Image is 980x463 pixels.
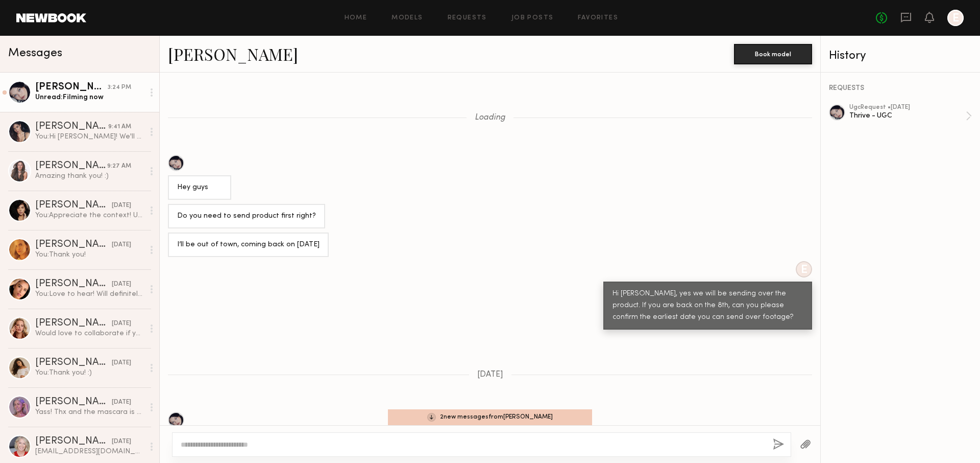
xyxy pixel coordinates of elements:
[734,49,812,58] a: Book model
[849,104,972,128] a: ugcRequest •[DATE]Thrive - UGC
[35,132,144,142] div: You: Hi [PERSON_NAME]! We'll be sending your products out [DATE] along with your agreement. Can y...
[475,113,505,122] span: Loading
[35,122,108,132] div: [PERSON_NAME]
[112,358,131,368] div: [DATE]
[112,240,131,250] div: [DATE]
[107,161,131,171] div: 9:27 AM
[35,436,112,447] div: [PERSON_NAME]
[112,437,131,447] div: [DATE]
[108,83,131,92] div: 3:24 PM
[849,104,966,111] div: ugc Request • [DATE]
[35,211,144,220] div: You: Appreciate the context! Unfortunately this won't work for our UGC program but if anything ch...
[345,15,367,21] a: Home
[35,92,144,102] div: Unread: Filming now
[177,182,222,194] div: Hey guys
[448,15,487,21] a: Requests
[112,398,131,407] div: [DATE]
[35,250,144,260] div: You: Thank you!
[612,288,803,323] div: Hi [PERSON_NAME], yes we will be sending over the product. If you are back on the 8th, can you pl...
[35,240,112,250] div: [PERSON_NAME]
[35,279,112,289] div: [PERSON_NAME]
[177,239,320,251] div: I’ll be out of town, coming back on [DATE]
[177,211,316,222] div: Do you need to send product first right?
[391,15,423,21] a: Models
[35,318,112,329] div: [PERSON_NAME]
[35,289,144,299] div: You: Love to hear! Will definitely be in touch :)
[35,368,144,378] div: You: Thank you! :)
[112,201,131,211] div: [DATE]
[849,111,966,121] div: Thrive - UGC
[35,397,112,407] div: [PERSON_NAME]
[35,171,144,181] div: Amazing thank you! :)
[108,122,131,132] div: 9:41 AM
[511,15,554,21] a: Job Posts
[947,10,964,26] a: E
[112,319,131,329] div: [DATE]
[829,50,972,62] div: History
[477,371,503,379] span: [DATE]
[829,85,972,92] div: REQUESTS
[734,44,812,64] button: Book model
[388,409,592,425] div: 2 new message s from [PERSON_NAME]
[35,447,144,456] div: [EMAIL_ADDRESS][DOMAIN_NAME]
[578,15,618,21] a: Favorites
[112,280,131,289] div: [DATE]
[35,82,108,92] div: [PERSON_NAME]
[8,48,62,59] span: Messages
[35,200,112,211] div: [PERSON_NAME]
[168,43,298,65] a: [PERSON_NAME]
[35,329,144,338] div: Would love to collaborate if you’re still looking
[35,407,144,417] div: Yass! Thx and the mascara is outstanding, of course!
[35,161,107,171] div: [PERSON_NAME]
[35,358,112,368] div: [PERSON_NAME]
